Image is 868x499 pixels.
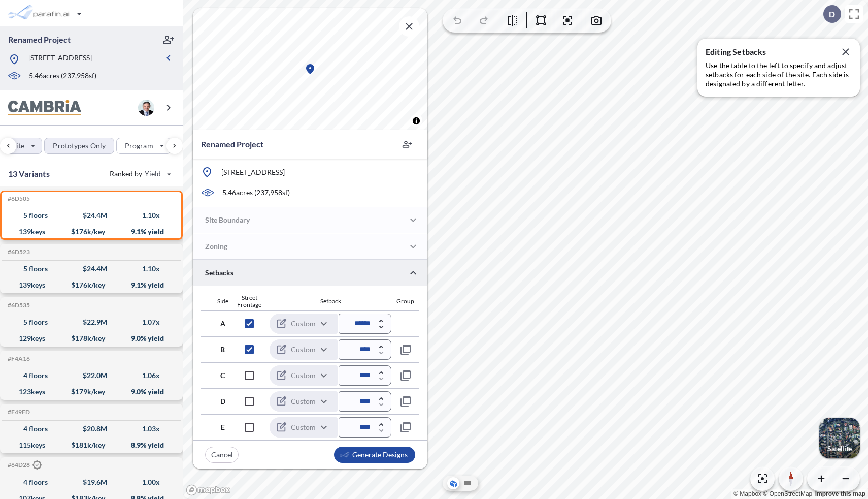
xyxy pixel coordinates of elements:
p: Custom [291,319,316,329]
span: Toggle attribution [413,115,419,127]
p: Renamed Project [201,138,263,150]
div: Custom [270,417,338,438]
p: Cancel [211,450,233,460]
h5: Click to copy the code [6,355,30,362]
h5: Click to copy the code [6,195,30,202]
button: Program [116,138,171,154]
span: Yield [145,169,161,179]
p: Custom [291,370,316,381]
div: B [201,346,229,353]
div: Group [391,298,419,305]
p: Satellite [827,445,852,453]
p: 5.46 acres ( 237,958 sf) [29,71,96,82]
h5: Click to copy the code [6,461,42,470]
p: Custom [291,345,316,355]
div: Side [201,298,229,305]
a: Improve this map [815,490,865,497]
button: Ranked by Yield [102,166,178,182]
p: Custom [291,396,316,407]
div: C [201,372,229,379]
button: Site [4,138,42,154]
div: D [201,398,229,405]
button: Toggle attribution [410,115,422,127]
div: Setback [270,298,391,305]
p: [STREET_ADDRESS] [28,53,92,66]
button: Site Plan [461,477,474,489]
p: Program [125,141,153,151]
div: Custom [270,391,338,412]
p: [STREET_ADDRESS] [221,167,285,177]
img: user logo [138,100,154,116]
h5: Click to copy the code [6,302,30,309]
p: Site Boundary [205,215,250,225]
p: 13 Variants [8,168,50,180]
p: Generate Designs [352,450,408,460]
p: Prototypes Only [53,141,106,151]
h5: Click to copy the code [6,409,30,416]
div: Map marker [304,63,316,75]
p: Custom [291,422,316,432]
p: Zoning [205,241,227,252]
p: Editing Setbacks [706,47,852,57]
h5: Click to copy the code [6,248,30,256]
img: Switcher Image [819,418,860,458]
div: Custom [270,313,338,334]
a: OpenStreetMap [763,490,812,497]
a: Mapbox [733,490,761,497]
canvas: Map [193,8,427,130]
button: Aerial View [447,477,459,489]
button: Switcher ImageSatellite [819,418,860,458]
div: Custom [270,365,338,386]
button: Generate Designs [334,447,415,463]
a: Mapbox homepage [186,484,230,496]
img: BrandImage [8,100,81,116]
div: E [201,424,229,431]
div: Street Frontage [229,294,270,308]
p: D [829,10,835,19]
img: smallLogo-95f25c18.png [340,450,350,459]
p: Renamed Project [8,34,71,45]
p: Site [13,141,24,151]
button: Prototypes Only [44,138,114,154]
button: Cancel [205,447,239,463]
div: A [201,320,229,327]
p: 5.46 acres ( 237,958 sf) [222,188,290,198]
p: Use the table to the left to specify and adjust setbacks for each side of the site. Each side is ... [706,61,852,88]
div: Custom [270,339,338,360]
